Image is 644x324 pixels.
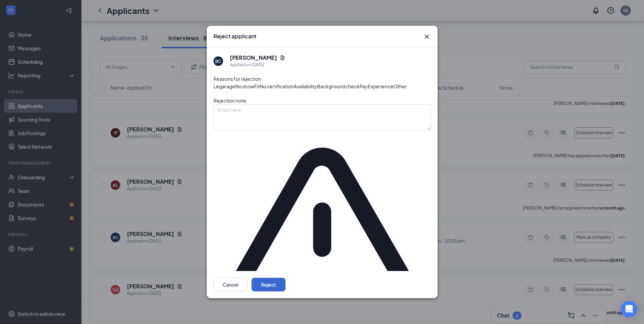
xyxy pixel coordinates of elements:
[254,83,260,90] span: Fit
[423,33,431,41] svg: Cross
[280,55,285,60] svg: Document
[214,76,261,82] span: Reasons for rejection
[260,83,294,90] span: No certification
[235,83,254,90] span: No show
[423,33,431,41] button: Close
[214,278,247,291] button: Cancel
[230,54,277,61] h5: [PERSON_NAME]
[215,58,221,64] div: BC
[393,83,407,90] span: Other
[214,83,235,90] span: Legal age
[294,83,317,90] span: Availability
[252,278,286,291] button: Reject
[230,61,285,68] div: Applied on [DATE]
[317,83,360,90] span: Background check
[214,97,246,104] span: Rejection note
[360,83,368,90] span: Pay
[368,83,393,90] span: Experience
[621,301,637,317] div: Open Intercom Messenger
[214,33,256,40] h3: Reject applicant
